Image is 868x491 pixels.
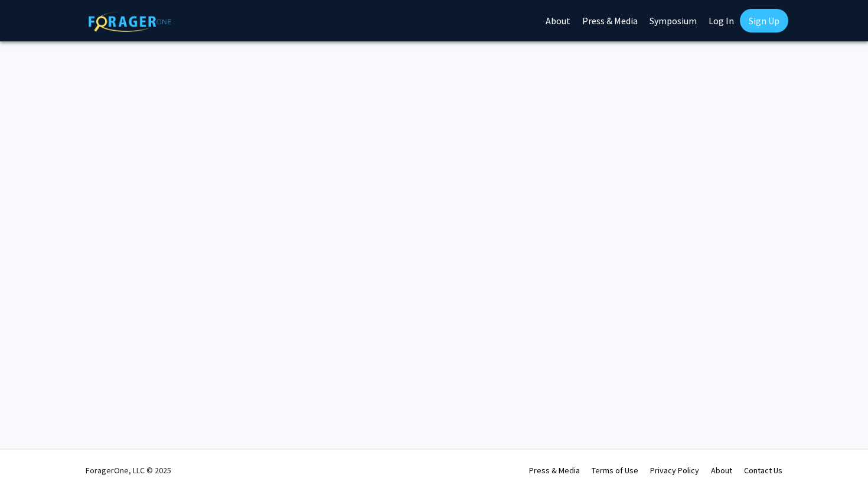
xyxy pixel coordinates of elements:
a: Contact Us [744,465,782,476]
img: ForagerOne Logo [89,11,171,32]
a: Privacy Policy [650,465,699,476]
a: Press & Media [529,465,580,476]
a: Sign Up [740,9,788,32]
a: About [711,465,732,476]
div: ForagerOne, LLC © 2025 [86,450,171,491]
a: Terms of Use [592,465,638,476]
